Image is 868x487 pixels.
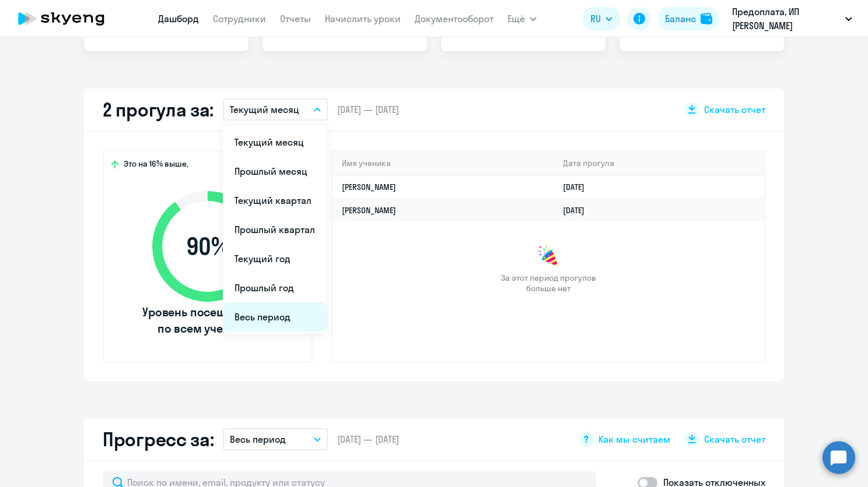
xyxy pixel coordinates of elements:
a: [DATE] [563,205,594,216]
button: Текущий месяц [223,98,328,121]
button: Балансbalance [658,7,719,30]
a: Дашборд [158,13,199,24]
span: RU [590,12,601,26]
h2: Прогресс за: [103,428,213,451]
a: [DATE] [563,182,594,192]
span: Уровень посещаемости по всем ученикам [141,304,275,337]
span: Скачать отчет [704,433,765,446]
span: [DATE] — [DATE] [337,103,399,116]
p: Текущий месяц [230,103,299,117]
span: Скачать отчет [704,103,765,116]
span: Это на 16% выше, [124,158,188,172]
button: Предоплата, ИП [PERSON_NAME] [726,5,858,33]
p: Весь период [230,432,286,446]
p: Предоплата, ИП [PERSON_NAME] [732,5,841,33]
span: За этот период прогулов больше нет [499,273,597,294]
th: Дата прогула [554,151,764,175]
a: Сотрудники [213,13,266,24]
a: Отчеты [280,13,311,24]
th: Имя ученика [332,151,554,175]
img: balance [701,13,712,24]
span: [DATE] — [DATE] [337,433,399,446]
ul: Ещё [223,125,327,334]
span: Ещё [508,12,525,26]
a: [PERSON_NAME] [342,182,396,192]
img: congrats [537,245,560,268]
span: Как мы считаем [598,433,670,446]
div: Баланс [665,12,696,26]
button: Весь период [223,428,328,450]
a: [PERSON_NAME] [342,205,396,216]
a: Документооборот [415,13,494,24]
span: 90 % [141,232,275,260]
button: RU [582,7,621,30]
h2: 2 прогула за: [103,98,213,121]
a: Начислить уроки [325,13,401,24]
button: Ещё [508,7,537,30]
